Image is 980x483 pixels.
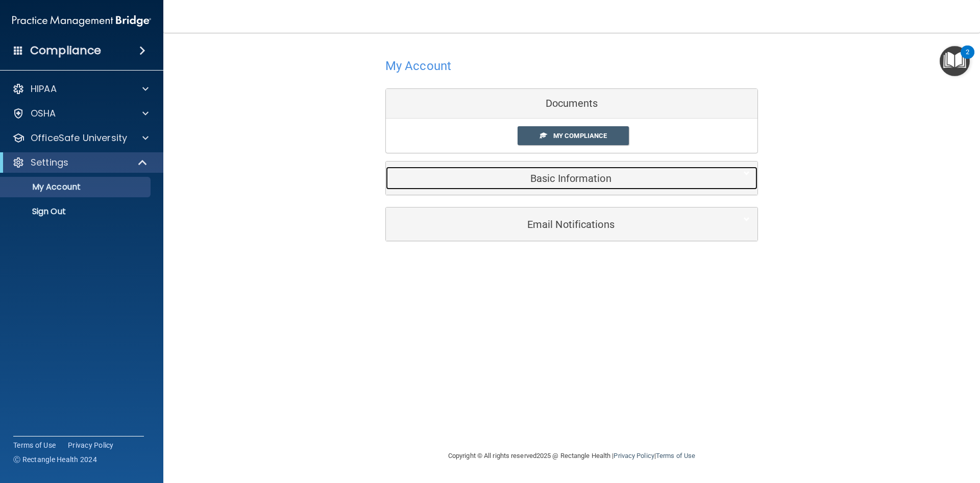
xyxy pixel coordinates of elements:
[656,452,695,459] a: Terms of Use
[553,132,607,140] span: My Compliance
[394,173,719,184] h5: Basic Information
[386,89,757,119] div: Documents
[614,452,654,459] a: Privacy Policy
[31,107,56,120] p: OSHA
[394,219,719,230] h5: Email Notifications
[7,206,146,217] p: Sign Out
[30,43,101,58] h4: Compliance
[7,182,146,192] p: My Account
[12,156,148,169] a: Settings
[13,440,56,450] a: Terms of Use
[12,11,151,31] img: PMB logo
[394,213,750,236] a: Email Notifications
[966,52,969,65] div: 2
[31,83,57,95] p: HIPAA
[940,46,970,76] button: Open Resource Center, 2 new notifications
[68,440,114,450] a: Privacy Policy
[385,440,758,472] div: Copyright © All rights reserved 2025 @ Rectangle Health | |
[12,83,149,95] a: HIPAA
[12,132,149,144] a: OfficeSafe University
[31,132,127,144] p: OfficeSafe University
[12,107,149,120] a: OSHA
[13,454,97,465] span: Ⓒ Rectangle Health 2024
[31,156,68,169] p: Settings
[394,167,750,190] a: Basic Information
[385,59,451,73] h4: My Account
